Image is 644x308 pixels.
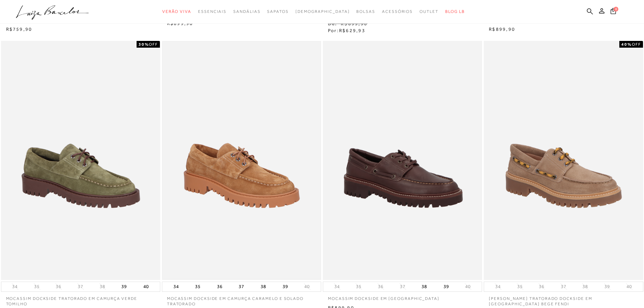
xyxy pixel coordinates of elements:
button: 35 [193,282,202,291]
button: 37 [398,283,407,290]
button: 39 [281,282,290,291]
span: OFF [632,42,641,47]
span: Por: [328,28,365,33]
a: noSubCategoriesText [295,5,350,18]
button: 40 [463,283,473,290]
button: 34 [332,283,342,290]
a: [PERSON_NAME] TRATORADO DOCKSIDE EM [GEOGRAPHIC_DATA] BEGE FENDI [484,292,643,307]
a: categoryNavScreenReaderText [162,5,191,18]
a: categoryNavScreenReaderText [356,5,375,18]
button: 36 [537,283,546,290]
img: MOCASSIM DOCKSIDE EM CAMURÇA CARAMELO E SOLADO TRATORADO [163,42,320,279]
a: MOCASSIM DOCKSIDE TRATORADO EM CAMURÇA VERDE TOMILHO [1,292,160,307]
a: categoryNavScreenReaderText [267,5,288,18]
a: BLOG LB [445,5,465,18]
small: De: [328,21,337,26]
span: R$759,90 [6,26,32,32]
button: 40 [624,283,634,290]
a: categoryNavScreenReaderText [233,5,260,18]
small: R$899,90 [341,21,367,26]
a: categoryNavScreenReaderText [420,5,438,18]
img: MOCASSIM TRATORADO DOCKSIDE EM CAMURÇA BEGE FENDI [484,42,642,279]
span: R$629,93 [339,28,365,33]
img: MOCASSIM DOCKSIDE TRATORADO EM CAMURÇA VERDE TOMILHO [2,42,160,279]
span: [DEMOGRAPHIC_DATA] [295,9,350,14]
span: Verão Viva [162,9,191,14]
button: 35 [515,283,525,290]
button: 38 [580,283,590,290]
strong: 40% [621,42,632,47]
button: 36 [54,283,63,290]
button: 37 [237,282,246,291]
img: MOCASSIM DOCKSIDE EM COURO CAFÉ [324,42,481,279]
span: Bolsas [356,9,375,14]
button: 38 [259,282,268,291]
a: MOCASSIM DOCKSIDE EM [GEOGRAPHIC_DATA] [323,292,482,302]
button: 40 [302,283,312,290]
span: 0 [614,7,618,11]
button: 39 [602,283,612,290]
span: Essenciais [198,9,226,14]
a: categoryNavScreenReaderText [198,5,226,18]
button: 34 [10,283,20,290]
span: Acessórios [382,9,413,14]
a: categoryNavScreenReaderText [382,5,413,18]
button: 36 [376,283,385,290]
span: Sandálias [233,9,260,14]
button: 34 [493,283,503,290]
button: 35 [354,283,363,290]
button: 36 [215,282,224,291]
span: Sapatos [267,9,288,14]
button: 38 [420,282,429,291]
button: 34 [171,282,181,291]
button: 39 [119,282,129,291]
span: R$899,90 [489,26,515,32]
button: 0 [609,7,618,17]
button: 39 [442,282,451,291]
span: Outlet [420,9,438,14]
span: BLOG LB [445,9,465,14]
button: 37 [76,283,85,290]
button: 35 [32,283,42,290]
button: 38 [98,283,107,290]
button: 37 [559,283,568,290]
span: OFF [149,42,158,47]
a: MOCASSIM DOCKSIDE EM CAMURÇA CARAMELO E SOLADO TRATORADO [162,292,321,307]
button: 40 [141,282,151,291]
strong: 30% [139,42,149,47]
